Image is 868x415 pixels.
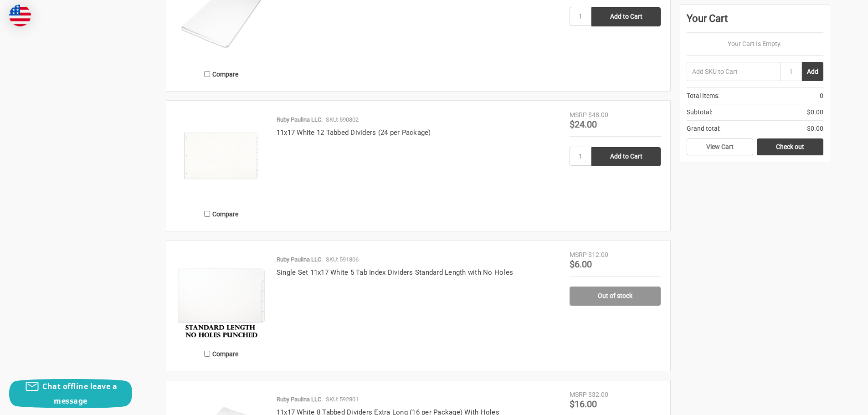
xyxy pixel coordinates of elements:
input: Compare [204,351,210,357]
span: $0.00 [807,124,823,133]
span: Subtotal: [687,108,712,117]
span: $24.00 [570,119,597,130]
span: $48.00 [588,111,608,118]
a: Single Set 11x17 White 5 Tab Index Dividers Standard Length with No Holes [277,268,513,277]
div: MSRP [570,250,587,260]
label: Compare [176,206,267,221]
a: View Cart [687,138,753,156]
div: Your Cart [687,11,823,33]
p: SKU: 590802 [326,115,359,124]
p: Ruby Paulina LLC. [277,255,323,264]
input: Add to Cart [591,147,661,166]
img: Single Set 11x17 White 5 Tab Index Dividers Standard Length with No Holes [176,250,267,341]
a: Check out [757,138,823,156]
span: Chat offline leave a message [42,381,117,406]
img: 11x17 White 12 Tabbed Dividers (24 per Package) [176,110,267,201]
p: SKU: 591806 [326,255,359,264]
p: Your Cart Is Empty. [687,39,823,49]
a: 11x17 White 12 Tabbed Dividers (24 per Package) [277,128,431,137]
div: MSRP [570,390,587,400]
p: Ruby Paulina LLC. [277,395,323,404]
span: 0 [820,91,823,101]
label: Compare [176,67,267,82]
label: Compare [176,346,267,361]
input: Compare [204,71,210,77]
input: Compare [204,211,210,217]
input: Add to Cart [591,7,661,26]
img: duty and tax information for United States [9,5,31,26]
input: Add SKU to Cart [687,62,780,81]
span: $16.00 [570,399,597,410]
span: Grand total: [687,124,720,133]
p: Ruby Paulina LLC. [277,115,323,124]
div: MSRP [570,110,587,120]
button: Chat offline leave a message [9,379,132,408]
p: SKU: 592801 [326,395,359,404]
span: $6.00 [570,259,592,270]
a: Out of stock [570,287,661,306]
span: $0.00 [807,108,823,117]
span: Total Items: [687,91,719,101]
button: Add [802,62,823,81]
span: $32.00 [588,391,608,398]
span: $12.00 [588,251,608,258]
